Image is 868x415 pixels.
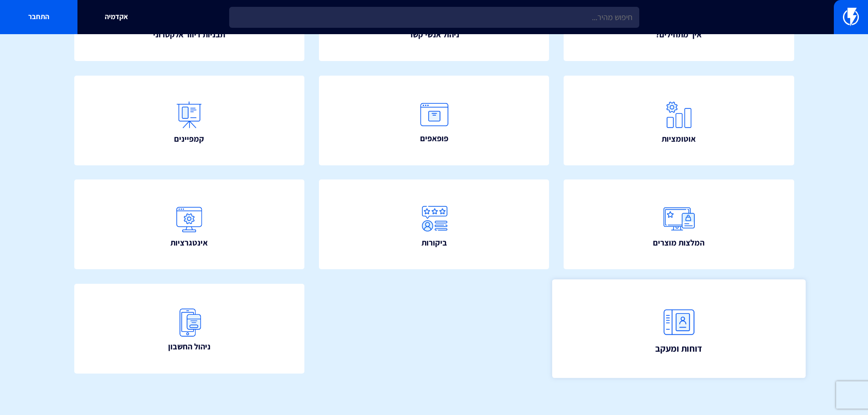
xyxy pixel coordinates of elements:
span: פופאפים [420,133,448,144]
a: ניהול החשבון [74,284,305,374]
a: קמפיינים [74,76,305,165]
span: אינטגרציות [170,237,208,249]
span: ביקורות [421,237,447,249]
span: איך מתחילים? [656,29,702,41]
a: אינטגרציות [74,179,305,269]
input: חיפוש מהיר... [229,7,639,28]
a: המלצות מוצרים [564,179,794,269]
a: אוטומציות [564,76,794,165]
a: ביקורות [319,179,550,269]
span: המלצות מוצרים [653,237,704,249]
span: ניהול אנשי קשר [409,29,459,41]
a: דוחות ומעקב [552,279,806,378]
span: קמפיינים [174,133,204,145]
span: אוטומציות [662,133,696,145]
a: פופאפים [319,76,550,165]
span: ניהול החשבון [168,341,211,353]
span: דוחות ומעקב [655,342,702,355]
span: תבניות דיוור אלקטרוני [153,29,225,41]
